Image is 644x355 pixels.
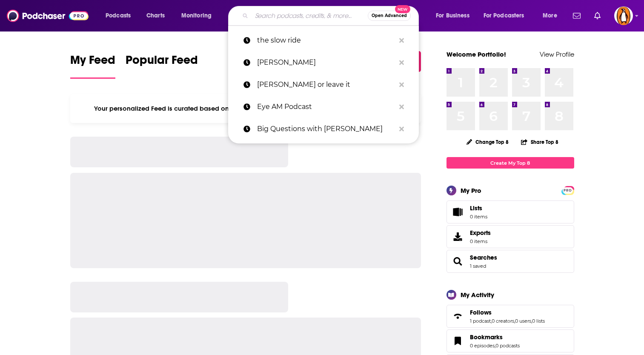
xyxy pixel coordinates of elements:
button: Change Top 8 [461,137,514,147]
a: View Profile [540,50,574,58]
a: Follows [470,309,545,316]
button: open menu [537,9,568,23]
span: , [531,318,532,324]
span: More [543,10,557,22]
span: Lists [470,204,482,212]
a: 0 users [515,318,531,324]
span: , [495,343,495,349]
a: 0 episodes [470,343,495,349]
span: Bookmarks [447,329,574,352]
input: Search podcasts, credits, & more... [252,9,368,23]
span: Podcasts [106,10,131,22]
button: open menu [478,9,537,23]
a: Popular Feed [126,53,198,79]
p: jordan harbinger [257,52,395,74]
span: For Business [436,10,469,22]
a: Bookmarks [470,333,520,341]
div: My Activity [461,291,494,299]
button: Show profile menu [614,6,633,25]
span: Follows [470,309,492,316]
p: lovett or leave it [257,74,395,96]
span: Exports [470,229,491,237]
img: Podchaser - Follow, Share and Rate Podcasts [7,8,89,24]
span: My Feed [70,53,115,72]
a: Welcome Portfolio! [447,50,506,58]
span: 0 items [470,214,487,220]
div: Your personalized Feed is curated based on the Podcasts, Creators, Users, and Lists that you Follow. [70,94,421,123]
img: User Profile [614,6,633,25]
a: 0 creators [492,318,514,324]
a: Create My Top 8 [447,157,574,169]
a: Eye AM Podcast [228,96,419,118]
span: , [491,318,492,324]
span: 0 items [470,238,491,244]
a: 0 podcasts [495,343,520,349]
a: Searches [449,255,467,267]
span: PRO [563,187,573,194]
a: [PERSON_NAME] or leave it [228,74,419,96]
a: PRO [563,187,573,193]
span: Open Advanced [372,14,407,18]
a: Show notifications dropdown [591,9,604,23]
a: 1 podcast [470,318,491,324]
a: My Feed [70,53,115,79]
p: Big Questions with Cal Fussman [257,118,395,140]
div: My Pro [461,186,481,195]
span: Charts [146,10,165,22]
a: Show notifications dropdown [570,9,584,23]
span: Lists [449,206,467,218]
span: New [395,5,410,13]
button: Share Top 8 [521,134,559,150]
a: 0 lists [532,318,545,324]
a: Follows [449,310,467,322]
span: , [514,318,515,324]
span: Searches [447,250,574,273]
span: Popular Feed [126,53,198,72]
a: the slow ride [228,29,419,52]
a: Big Questions with [PERSON_NAME] [228,118,419,140]
a: Bookmarks [449,335,467,347]
button: open menu [100,9,142,23]
p: the slow ride [257,29,395,52]
button: open menu [175,9,223,23]
span: Bookmarks [470,333,503,341]
div: Search podcasts, credits, & more... [236,6,427,26]
a: Exports [447,225,574,248]
span: Exports [449,231,467,243]
a: [PERSON_NAME] [228,52,419,74]
a: Searches [470,254,497,261]
a: Charts [141,9,170,23]
span: Logged in as penguin_portfolio [614,6,633,25]
span: For Podcasters [484,10,524,22]
span: Follows [447,305,574,328]
a: Lists [447,200,574,223]
button: Open AdvancedNew [368,11,411,21]
span: Monitoring [181,10,212,22]
button: open menu [430,9,480,23]
a: 1 saved [470,263,486,269]
p: Eye AM Podcast [257,96,395,118]
span: Lists [470,204,487,212]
